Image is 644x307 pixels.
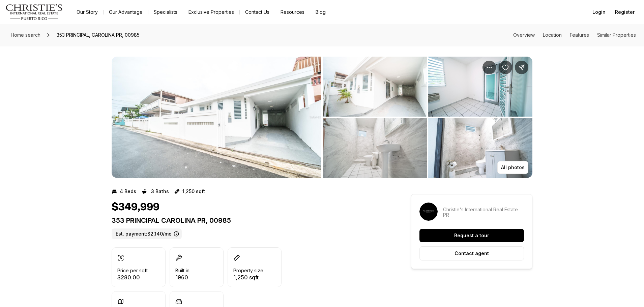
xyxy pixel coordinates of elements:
[419,246,524,260] button: Contact agent
[8,30,43,40] a: Home search
[112,57,321,178] li: 1 of 7
[112,228,182,239] label: Est. payment: $2,140/mo
[501,165,525,170] p: All photos
[175,275,189,280] p: 1960
[611,5,639,19] button: Register
[117,275,148,280] p: $280.00
[323,118,427,178] button: View image gallery
[104,7,148,17] a: Our Advantage
[543,32,562,38] a: Skip to: Location
[112,216,387,224] p: 353 PRINCIPAL CAROLINA PR, 00985
[443,207,524,218] p: Christie's International Real Estate PR
[515,61,528,74] button: Share Property: 353 PRINCIPAL
[455,251,489,256] p: Contact agent
[175,268,189,273] p: Built in
[151,189,169,194] p: 3 Baths
[615,9,635,15] span: Register
[323,57,532,178] li: 2 of 7
[513,32,636,38] nav: Page section menu
[482,61,496,74] button: Property options
[120,189,136,194] p: 4 Beds
[570,32,589,38] a: Skip to: Features
[513,32,535,38] a: Skip to: Overview
[112,201,159,214] h1: $349,999
[182,189,205,194] p: 1,250 sqft
[54,30,142,40] span: 353 PRINCIPAL, CAROLINA PR, 00985
[275,7,310,17] a: Resources
[419,229,524,242] button: Request a tour
[454,233,489,238] p: Request a tour
[112,57,532,178] div: Listing Photos
[499,61,512,74] button: Save Property: 353 PRINCIPAL
[233,275,263,280] p: 1,250 sqft
[428,57,532,117] button: View image gallery
[183,7,239,17] a: Exclusive Properties
[497,161,528,174] button: All photos
[310,7,331,17] a: Blog
[117,268,148,273] p: Price per sqft
[592,9,606,15] span: Login
[588,5,610,19] button: Login
[148,7,183,17] a: Specialists
[240,7,275,17] button: Contact Us
[233,268,263,273] p: Property size
[71,7,103,17] a: Our Story
[323,57,427,117] button: View image gallery
[597,32,636,38] a: Skip to: Similar Properties
[428,118,532,178] button: View image gallery
[11,32,40,38] span: Home search
[112,57,321,178] button: View image gallery
[5,4,63,20] img: logo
